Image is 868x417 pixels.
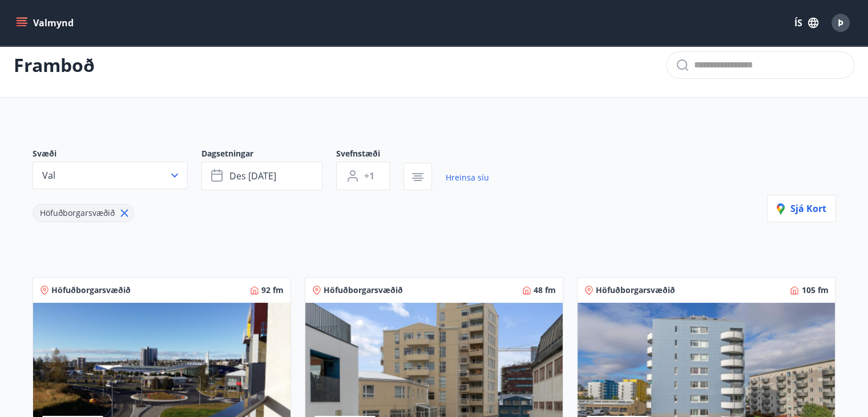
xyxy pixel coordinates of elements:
p: Framboð [14,53,95,78]
button: Val [33,162,188,189]
a: Hreinsa síu [446,165,489,190]
button: Sjá kort [767,195,836,222]
span: 48 fm [534,284,556,296]
span: Höfuðborgarsvæðið [596,284,675,296]
span: Þ [838,17,843,29]
button: menu [14,13,78,33]
span: Höfuðborgarsvæðið [324,284,403,296]
span: 105 fm [801,284,828,296]
button: +1 [336,162,390,190]
button: ÍS [788,13,825,33]
span: +1 [364,170,374,182]
span: Höfuðborgarsvæðið [51,284,131,296]
span: Dagsetningar [201,148,336,162]
span: Höfuðborgarsvæðið [40,207,115,218]
span: Svefnstæði [336,148,403,162]
button: des [DATE] [201,162,322,190]
div: Höfuðborgarsvæðið [33,204,134,222]
span: des [DATE] [229,170,276,182]
button: Þ [827,9,854,37]
span: Sjá kort [777,202,826,215]
span: Svæði [33,148,201,162]
span: 92 fm [261,284,284,296]
span: Val [42,169,55,182]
